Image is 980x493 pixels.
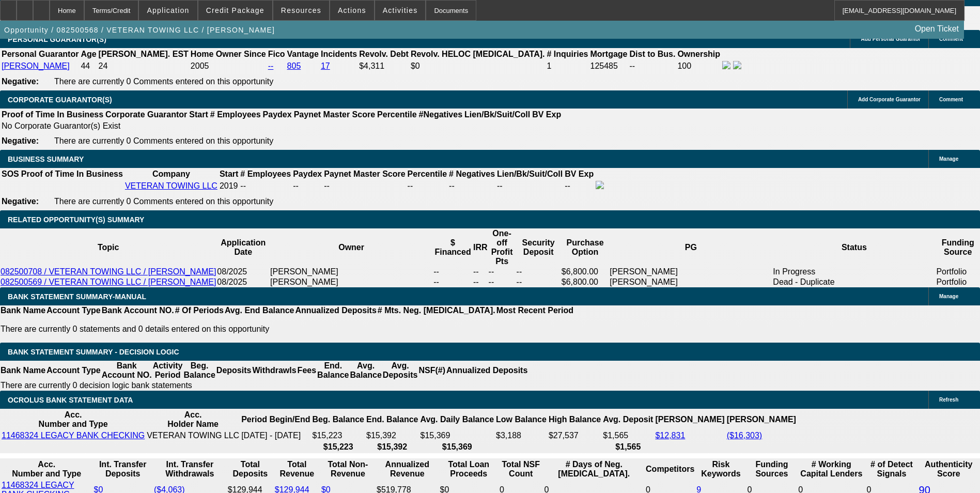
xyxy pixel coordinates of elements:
[516,267,561,277] td: --
[219,180,239,192] td: 2019
[293,170,322,178] b: Paydex
[191,61,209,70] span: 2005
[99,50,189,58] b: [PERSON_NAME]. EST
[548,410,601,429] th: High Balance
[324,181,405,191] div: --
[191,50,266,58] b: Home Owner Since
[183,361,215,380] th: Beg. Balance
[488,267,516,277] td: --
[561,267,610,277] td: $6,800.00
[287,50,319,58] b: Vantage
[1,325,573,334] p: There are currently 0 statements and 0 details entered on this opportunity
[383,6,418,14] span: Activities
[152,170,190,178] b: Company
[495,430,547,441] td: $3,188
[330,1,374,20] button: Actions
[54,197,273,206] span: There are currently 0 Comments entered on this opportunity
[263,110,292,119] b: Paydex
[268,61,274,70] a: --
[216,228,270,267] th: Application Date
[147,6,189,14] span: Application
[321,459,375,479] th: Total Non-Revenue
[488,228,516,267] th: One-off Profit Pts
[359,50,409,58] b: Revolv. Debt
[496,305,574,316] th: Most Recent Period
[2,50,79,58] b: Personal Guarantor
[548,430,601,441] td: $27,537
[125,181,217,190] a: VETERAN TOWING LLC
[270,267,433,277] td: [PERSON_NAME]
[1,110,104,120] th: Proof of Time In Business
[655,431,685,440] a: $12,831
[602,410,654,429] th: Avg. Deposit
[1,121,566,131] td: No Corporate Guarantor(s) Exist
[939,397,958,403] span: Refresh
[516,228,561,267] th: Security Deposit
[274,459,320,479] th: Total Revenue
[312,430,365,441] td: $15,223
[375,1,426,20] button: Activities
[449,181,495,191] div: --
[464,110,530,119] b: Lien/Bk/Suit/Coll
[146,410,240,429] th: Acc. Holder Name
[858,97,921,102] span: Add Corporate Guarantor
[98,60,189,72] td: 24
[939,36,963,42] span: Comment
[408,170,447,178] b: Percentile
[440,459,498,479] th: Total Loan Proceeds
[499,459,543,479] th: Sum of the Total NSF Count and Total Overdraft Fee Count from Ocrolus
[324,170,405,178] b: Paynet Master Score
[497,170,563,178] b: Lien/Bk/Suit/Coll
[798,459,865,479] th: # Working Capital Lenders
[240,181,246,190] span: --
[8,96,112,104] span: CORPORATE GUARANTOR(S)
[359,60,409,72] td: $4,311
[939,294,958,299] span: Manage
[866,459,917,479] th: # of Detect Signals
[206,6,265,14] span: Credit Package
[376,459,439,479] th: Annualized Revenue
[297,361,317,380] th: Fees
[936,228,980,267] th: Funding Source
[546,60,588,72] td: 1
[936,267,980,277] td: Portfolio
[8,348,179,356] span: Bank Statement Summary - Decision Logic
[696,459,745,479] th: Risk Keywords
[590,60,628,72] td: 125485
[919,459,979,479] th: Authenticity Score
[270,277,433,287] td: [PERSON_NAME]
[609,277,772,287] td: [PERSON_NAME]
[645,459,695,479] th: Competitors
[2,197,39,206] b: Negative:
[224,305,295,316] th: Avg. End Balance
[473,228,488,267] th: IRR
[377,305,496,316] th: # Mts. Neg. [MEDICAL_DATA].
[2,61,70,70] a: [PERSON_NAME]
[366,410,418,429] th: End. Balance
[449,170,495,178] b: # Negatives
[105,110,187,119] b: Corporate Guarantor
[473,267,488,277] td: --
[216,277,270,287] td: 08/2025
[936,277,980,287] td: Portfolio
[338,6,366,14] span: Actions
[139,1,197,20] button: Application
[532,110,561,119] b: BV Exp
[8,215,144,224] span: RELATED OPPORTUNITY(S) SUMMARY
[270,228,433,267] th: Owner
[216,267,270,277] td: 08/2025
[80,60,97,72] td: 44
[252,361,297,380] th: Withdrawls
[240,170,291,178] b: # Employees
[216,361,252,380] th: Deposits
[772,267,936,277] td: In Progress
[1,278,216,286] a: 082500569 / VETERAN TOWING LLC / [PERSON_NAME]
[939,97,963,102] span: Comment
[8,292,146,301] span: BANK STATEMENT SUMMARY-MANUAL
[564,180,594,192] td: --
[722,61,730,69] img: facebook-icon.png
[241,430,310,441] td: [DATE] - [DATE]
[292,180,322,192] td: --
[2,431,145,440] a: 11468324 LEGACY BANK CHECKING
[287,61,301,70] a: 805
